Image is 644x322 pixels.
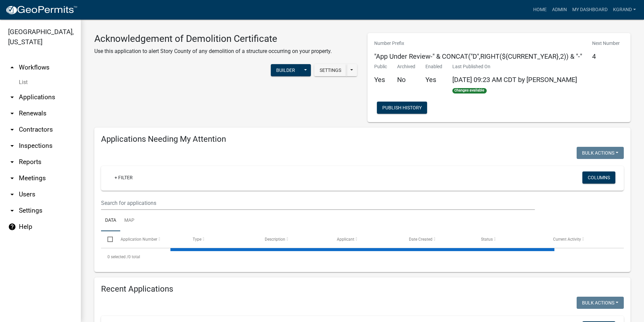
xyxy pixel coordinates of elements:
[8,174,16,182] i: arrow_drop_down
[397,63,415,70] p: Archived
[337,237,354,242] span: Applicant
[8,207,16,215] i: arrow_drop_down
[265,237,285,242] span: Description
[314,64,347,76] button: Settings
[8,109,16,117] i: arrow_drop_down
[101,248,624,265] div: 0 total
[330,231,402,247] datatable-header-cell: Applicant
[425,76,442,84] h5: Yes
[577,297,624,309] button: Bulk Actions
[271,64,300,76] button: Builder
[570,3,610,16] a: My Dashboard
[114,231,186,247] datatable-header-cell: Application Number
[258,231,330,247] datatable-header-cell: Description
[94,47,332,55] p: Use this application to alert Story County of any demolition of a structure occurring on your pro...
[374,63,387,70] p: Public
[120,210,138,232] a: Map
[8,223,16,231] i: help
[101,231,114,247] datatable-header-cell: Select
[8,63,16,72] i: arrow_drop_up
[101,196,535,210] input: Search for applications
[121,237,157,242] span: Application Number
[374,52,582,60] h5: "App Under Review-" & CONCAT("D",RIGHT(${CURRENT_YEAR},2)) & "-"
[425,63,442,70] p: Enabled
[409,237,432,242] span: Date Created
[374,76,387,84] h5: Yes
[377,102,427,114] button: Publish History
[452,63,577,70] p: Last Published On
[592,40,620,47] p: Next Number
[377,106,427,111] wm-modal-confirm: Workflow Publish History
[101,134,624,144] h4: Applications Needing My Attention
[186,231,258,247] datatable-header-cell: Type
[101,210,120,232] a: Data
[402,231,475,247] datatable-header-cell: Date Created
[452,88,487,93] span: Changes available
[592,52,620,60] h5: 4
[553,237,581,242] span: Current Activity
[8,93,16,101] i: arrow_drop_down
[452,76,577,84] span: [DATE] 09:23 AM CDT by [PERSON_NAME]
[374,40,582,47] p: Number Prefix
[8,190,16,198] i: arrow_drop_down
[107,254,128,259] span: 0 selected /
[610,3,639,16] a: kgrand
[109,171,138,184] a: + Filter
[397,76,415,84] h5: No
[94,33,332,45] h3: Acknowledgement of Demolition Certificate
[8,126,16,134] i: arrow_drop_down
[577,147,624,159] button: Bulk Actions
[481,237,493,242] span: Status
[582,171,615,184] button: Columns
[475,231,547,247] datatable-header-cell: Status
[530,3,549,16] a: Home
[8,142,16,150] i: arrow_drop_down
[547,231,619,247] datatable-header-cell: Current Activity
[549,3,570,16] a: Admin
[101,284,624,294] h4: Recent Applications
[193,237,201,242] span: Type
[8,158,16,166] i: arrow_drop_down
